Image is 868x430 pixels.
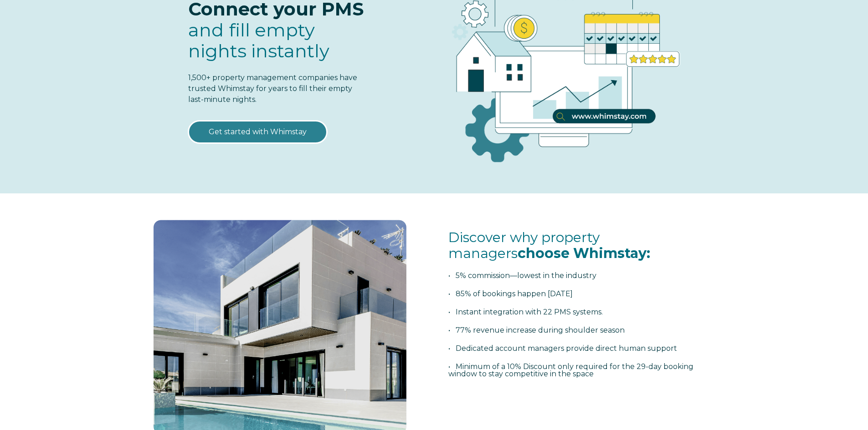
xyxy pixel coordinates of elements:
a: Get started with Whimstay [188,121,327,143]
span: • Minimum of a 10% Discount only required for the 29-day booking window to stay competitive in th... [448,362,693,378]
span: 1,500+ property management companies have trusted Whimstay for years to fill their empty last-min... [188,73,357,104]
span: • 77% revenue increase during shoulder season [448,326,625,334]
span: • 85% of bookings happen [DATE] [448,289,573,298]
span: choose Whimstay: [518,245,650,262]
span: • Dedicated account managers provide direct human support [448,344,677,353]
span: Discover why property managers [448,229,650,262]
span: and [188,19,329,62]
span: fill empty nights instantly [188,19,329,62]
span: • 5% commission—lowest in the industry [448,271,596,280]
span: • Instant integration with 22 PMS systems. [448,308,603,316]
